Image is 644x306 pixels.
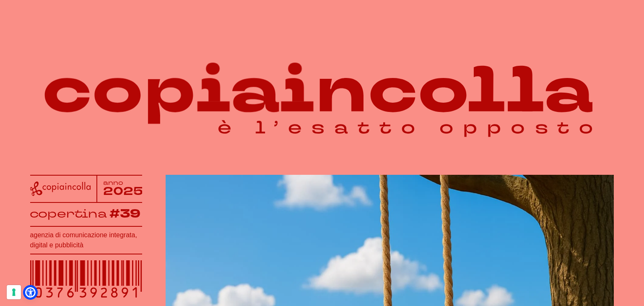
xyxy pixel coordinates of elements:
[110,205,141,222] tspan: #39
[7,285,21,299] button: Le tue preferenze relative al consenso per le tecnologie di tracciamento
[103,184,143,200] tspan: 2025
[25,287,36,298] a: Open Accessibility Menu
[30,230,142,250] h1: agenzia di comunicazione integrata, digital e pubblicità
[103,179,123,187] tspan: anno
[29,206,107,221] tspan: copertina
